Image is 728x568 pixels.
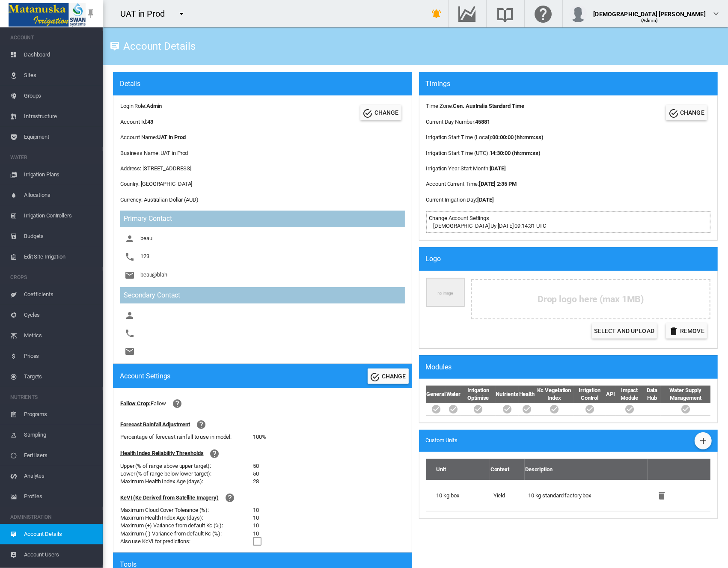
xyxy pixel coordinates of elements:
span: Irrigation Start Time (Local) [426,134,491,140]
span: 123 [140,253,149,260]
span: Equipment [24,127,96,147]
md-icon: Go to the Data Hub [457,9,478,19]
span: Fertilisers [24,445,96,466]
span: CROPS [10,271,96,284]
div: Lower (% of range below lower target): [120,470,253,478]
md-icon: icon-checkbox-marked-circle [473,404,483,414]
span: Remove [680,327,704,334]
span: Account Details [24,524,96,544]
div: Country: [GEOGRAPHIC_DATA] [120,180,405,188]
th: Description [525,459,648,480]
span: Profiles [24,486,96,507]
div: 50 [253,470,259,478]
md-icon: icon-checkbox-marked-circle [549,404,559,414]
th: Water Supply Management [661,386,710,403]
th: Context [490,459,525,480]
md-icon: icon-check-circle [363,108,373,119]
span: Targets [24,366,96,387]
button: icon-bell-ring [428,5,446,22]
div: 100% [253,433,266,441]
div: : [426,165,544,172]
span: Sites [24,65,96,86]
b: Cen. Australia Standard Time [453,103,524,109]
th: Nutrients [496,386,519,403]
td: Yield [490,480,525,511]
md-icon: icon-checkbox-marked-circle [449,404,459,414]
span: Groups [24,86,96,106]
th: Health [519,386,535,403]
div: Health Index Reliability Thresholds [120,449,204,457]
div: Maximum Health Index Age (days): [120,514,253,522]
md-icon: icon-email [125,270,135,280]
b: [DATE] [477,196,493,203]
span: Account Current Time [426,181,478,187]
span: CHANGE [374,109,399,116]
div: UAT in Prod [120,8,172,20]
img: Company Logo [426,278,465,307]
md-icon: icon-pin [86,9,96,19]
div: Percentage of forecast rainfall to use in model: [120,433,253,441]
span: [DEMOGRAPHIC_DATA] Uy [DATE] 09:14:31 UTC [429,223,547,229]
div: Drop logo here (max 1MB) [471,279,711,319]
md-icon: icon-account [125,234,135,244]
span: Current Irrigation Day [426,196,476,203]
md-icon: icon-checkbox-marked-circle [502,404,512,414]
h3: Primary Contact [120,211,405,227]
md-icon: icon-delete [657,491,667,501]
md-icon: icon-checkbox-marked-circle [431,404,441,414]
th: Data Hub [643,386,661,403]
span: Irrigation Start Time (UTC) [426,150,488,156]
md-icon: icon-account [125,310,135,321]
span: ADMINISTRATION [10,510,96,524]
span: Sampling [24,425,96,445]
div: Account Details [120,43,196,49]
button: icon-menu-down [173,5,190,22]
div: Maximum Cloud Cover Tolerance (%): [120,506,253,514]
md-icon: icon-email [125,346,135,357]
button: icon-help-circle [221,489,238,506]
span: beau@blah [140,271,167,278]
button: icon-help-circle [169,395,186,412]
button: icon-help-circle [193,416,210,433]
span: Current Day Number [426,119,474,125]
div: : [426,118,544,126]
div: Account Id: [120,118,162,126]
span: beau [140,235,152,242]
div: Change Account Settings [429,214,708,222]
button: icon-delete Remove [666,323,707,339]
div: 28 [253,478,259,485]
md-icon: icon-phone [125,328,135,339]
span: NUTRIENTS [10,390,96,404]
md-icon: icon-check-circle [669,108,679,119]
md-icon: icon-checkbox-marked-circle [624,404,635,414]
span: WATER [10,151,96,164]
span: Cycles [24,305,96,325]
div: Business Name: UAT in Prod [120,149,405,157]
th: Irrigation Optimise [461,386,495,403]
span: Budgets [24,226,96,247]
b: [DATE] 2:35 PM [479,181,517,187]
div: : [426,196,544,204]
md-icon: icon-checkbox-marked-circle [585,404,595,414]
span: Account Users [24,544,96,565]
div: [DEMOGRAPHIC_DATA] [PERSON_NAME] [594,6,706,15]
div: Modules [426,363,718,372]
span: Allocations [24,185,96,205]
button: Delete custom unit [654,487,671,504]
span: Dashboard [24,45,96,65]
th: Water [446,386,461,403]
label: Select and Upload [592,323,657,339]
div: Details [120,79,412,89]
th: Irrigation Control [573,386,606,403]
div: 10 [253,522,259,529]
md-icon: icon-delete [669,326,679,336]
span: CHANGE [382,373,406,380]
span: ACCOUNT [10,31,96,45]
span: Custom Units [426,437,458,444]
b: 00:00:00 (hh:mm:ss) [493,134,544,140]
div: Currency: Australian Dollar (AUD) [120,196,405,204]
span: Analytes [24,466,96,486]
md-icon: icon-check-circle [370,372,380,382]
md-icon: icon-plus [698,436,708,446]
div: : [426,149,544,157]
